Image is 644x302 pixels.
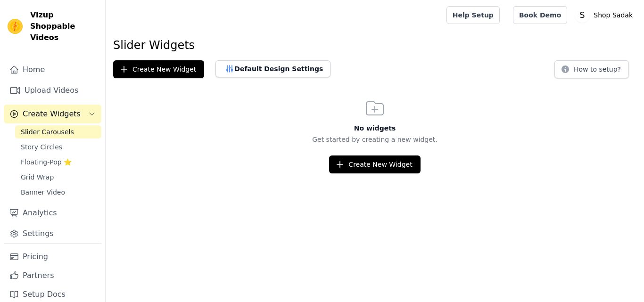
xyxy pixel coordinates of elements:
[21,157,72,167] span: Floating-Pop ⭐
[21,142,62,152] span: Story Circles
[21,127,74,137] span: Slider Carousels
[4,266,101,285] a: Partners
[15,186,101,199] a: Banner Video
[4,60,101,79] a: Home
[21,172,54,182] span: Grid Wrap
[329,155,420,173] button: Create New Widget
[590,7,636,24] p: Shop Sadak
[21,188,65,197] span: Banner Video
[554,67,629,76] a: How to setup?
[113,60,204,78] button: Create New Widget
[113,38,636,53] h1: Slider Widgets
[15,125,101,139] a: Slider Carousels
[30,9,98,43] span: Vizup Shoppable Videos
[15,140,101,154] a: Story Circles
[513,6,567,24] a: Book Demo
[446,6,500,24] a: Help Setup
[215,60,330,77] button: Default Design Settings
[4,204,101,222] a: Analytics
[554,60,629,78] button: How to setup?
[15,155,101,169] a: Floating-Pop ⭐
[8,19,23,34] img: Vizup
[4,247,101,266] a: Pricing
[4,224,101,243] a: Settings
[575,7,636,24] button: S Shop Sadak
[106,135,644,144] p: Get started by creating a new widget.
[4,105,101,123] button: Create Widgets
[23,108,81,120] span: Create Widgets
[580,10,585,20] text: S
[15,171,101,184] a: Grid Wrap
[106,123,644,133] h3: No widgets
[4,81,101,100] a: Upload Videos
